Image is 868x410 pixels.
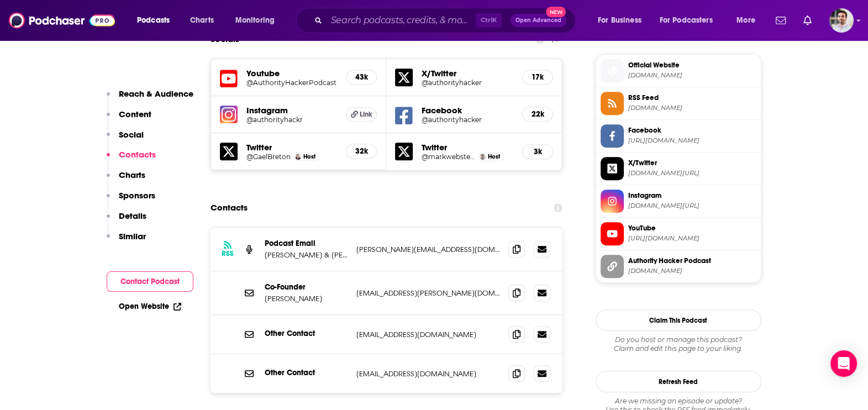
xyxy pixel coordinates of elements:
span: Host [488,153,500,160]
button: Details [107,211,146,231]
span: Official Website [628,60,756,70]
span: Ctrl K [476,13,502,28]
h5: 32k [355,146,367,156]
p: Other Contact [265,368,348,377]
input: Search podcasts, credits, & more... [327,12,476,29]
h5: Instagram [246,105,338,115]
h5: Twitter [422,142,513,153]
span: instagram.com/authorityhackr [628,202,756,210]
a: Link [346,107,377,122]
div: Claim and edit this page to your liking. [596,335,761,353]
a: RSS Feed[DOMAIN_NAME] [601,92,756,115]
button: Charts [107,170,145,190]
button: Refresh Feed [596,371,761,392]
span: authorityhacker.com [628,71,756,80]
p: [PERSON_NAME] & [PERSON_NAME] [265,250,348,260]
span: Charts [190,13,214,28]
span: Monitoring [235,13,275,28]
span: Host [303,153,315,160]
a: Authority Hacker Podcast[DOMAIN_NAME] [601,255,756,278]
a: @GaelBreton [246,153,291,161]
span: RSS Feed [628,93,756,103]
button: Similar [107,231,146,251]
p: Reach & Audience [119,88,193,99]
button: Open AdvancedNew [511,14,566,27]
p: [EMAIL_ADDRESS][DOMAIN_NAME] [356,369,500,379]
span: Link [360,110,372,119]
img: User Profile [829,8,854,33]
button: Content [107,109,151,129]
p: Contacts [119,149,156,160]
p: Co-Founder [265,282,348,292]
span: More [737,13,755,28]
span: twitter.com/authorityhacker [628,169,756,177]
a: @AuthorityHackerPodcast [246,78,338,87]
h2: Contacts [211,197,248,218]
h3: RSS [222,249,234,258]
a: Facebook[URL][DOMAIN_NAME] [601,124,756,148]
a: @authorityhacker [422,78,513,87]
a: @authorityhacker [422,115,513,124]
img: Gael Breton [295,154,301,160]
button: Claim This Podcast [596,309,761,331]
p: Podcast Email [265,239,348,248]
div: Open Intercom Messenger [830,350,857,377]
p: Other Contact [265,329,348,338]
a: Show notifications dropdown [771,11,790,30]
button: open menu [129,12,184,29]
p: Charts [119,170,145,180]
img: iconImage [220,106,238,123]
p: [EMAIL_ADDRESS][DOMAIN_NAME] [356,330,500,339]
a: @markwebster1 [422,153,475,161]
button: Show profile menu [829,8,854,33]
a: Show notifications dropdown [799,11,816,30]
span: authorityhacker.com [628,267,756,275]
h5: 17k [532,72,544,82]
a: Mark Webster [480,154,486,160]
p: Content [119,109,151,119]
span: Instagram [628,191,756,201]
a: Instagram[DOMAIN_NAME][URL] [601,190,756,213]
span: For Podcasters [660,13,713,28]
button: Social [107,129,144,150]
span: https://www.youtube.com/@AuthorityHackerPodcast [628,234,756,243]
p: [EMAIL_ADDRESS][PERSON_NAME][DOMAIN_NAME] [356,288,500,298]
button: open menu [590,12,655,29]
span: Facebook [628,125,756,135]
button: Contacts [107,149,156,170]
h5: 22k [532,109,544,119]
h5: X/Twitter [422,68,513,78]
a: Charts [183,12,220,29]
span: Open Advanced [515,18,561,23]
h5: Twitter [246,142,338,153]
button: Contact Podcast [107,271,193,292]
button: Reach & Audience [107,88,193,109]
span: YouTube [628,223,756,233]
p: [PERSON_NAME][EMAIL_ADDRESS][DOMAIN_NAME] [356,245,500,254]
a: @authorityhackr [246,115,338,124]
h5: 43k [355,72,367,82]
p: Details [119,211,146,221]
img: Podchaser - Follow, Share and Rate Podcasts [9,10,115,31]
a: Official Website[DOMAIN_NAME] [601,59,756,82]
span: New [546,7,566,17]
span: Authority Hacker Podcast [628,256,756,266]
p: Social [119,129,144,140]
span: Podcasts [137,13,170,28]
span: Logged in as sam_beutlerink [829,8,854,33]
button: Sponsors [107,190,155,211]
h5: 3k [532,147,544,156]
button: open menu [228,12,289,29]
button: open menu [729,12,769,29]
h5: Youtube [246,68,338,78]
span: https://www.facebook.com/authorityhacker [628,136,756,145]
div: Search podcasts, credits, & more... [307,8,586,33]
p: [PERSON_NAME] [265,294,348,303]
